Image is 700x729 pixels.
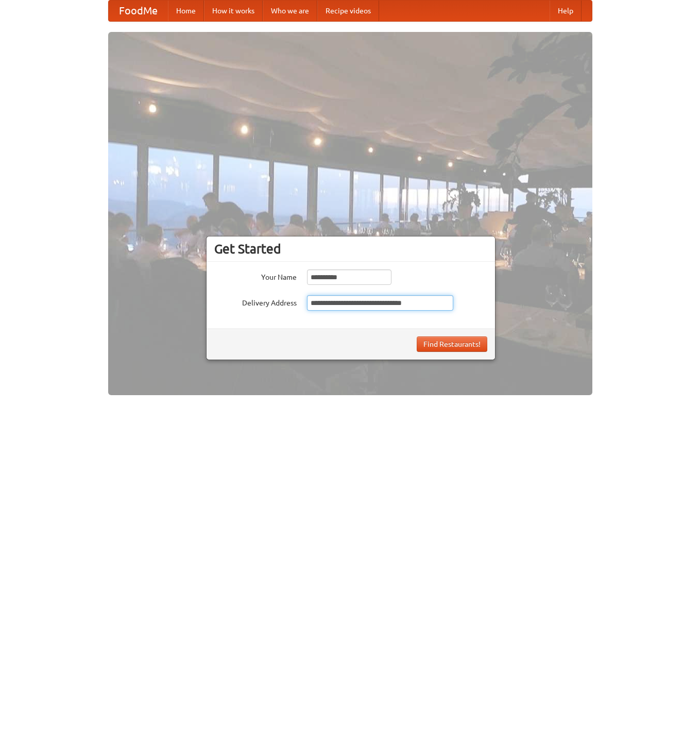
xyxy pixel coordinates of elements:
label: Delivery Address [214,295,297,308]
a: How it works [204,1,263,21]
a: Who we are [263,1,317,21]
a: Help [550,1,582,21]
a: Recipe videos [317,1,379,21]
a: Home [168,1,204,21]
a: FoodMe [109,1,168,21]
button: Find Restaurants! [417,336,487,352]
label: Your Name [214,269,297,282]
h3: Get Started [214,241,487,257]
